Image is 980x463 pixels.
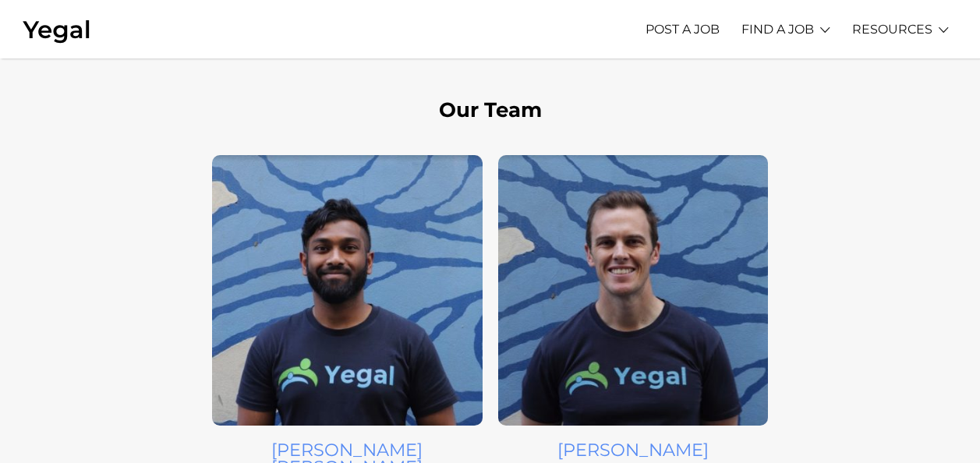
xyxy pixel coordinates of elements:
a: POST A JOB [646,8,720,51]
h2: Our Team [62,100,919,120]
h4: [PERSON_NAME] [498,441,769,458]
img: Swaroop profile [212,155,483,426]
a: RESOURCES [852,8,932,51]
img: Michael Profile [498,155,769,426]
a: FIND A JOB [741,8,814,51]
